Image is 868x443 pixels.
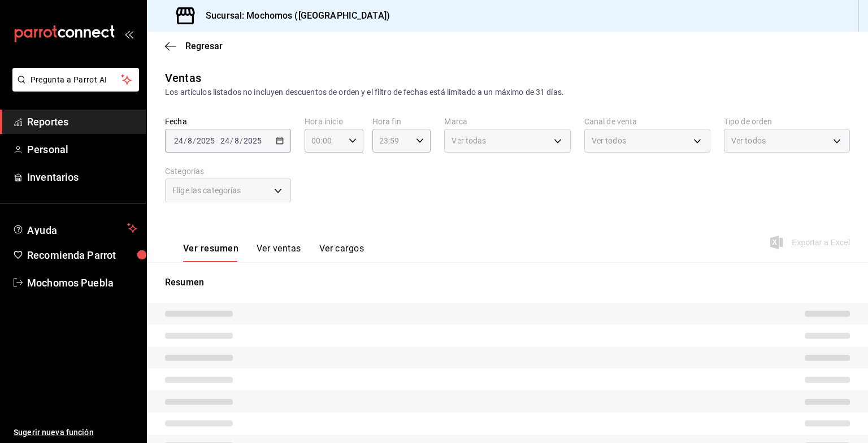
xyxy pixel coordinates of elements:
label: Hora fin [372,118,431,125]
span: Sugerir nueva función [14,427,137,438]
p: Resumen [165,276,850,289]
label: Canal de venta [584,118,710,125]
h3: Sucursal: Mochomos ([GEOGRAPHIC_DATA]) [197,9,390,23]
span: Inventarios [27,170,137,185]
span: Pregunta a Parrot AI [31,74,121,86]
span: Ayuda [27,221,123,235]
span: Recomienda Parrot [27,247,137,263]
a: Pregunta a Parrot AI [8,82,139,94]
span: Ver todos [592,135,626,146]
input: ---- [196,136,215,145]
span: Reportes [27,114,137,129]
label: Tipo de orden [724,118,850,125]
button: Ver cargos [319,243,364,262]
label: Categorías [165,167,291,175]
span: Regresar [185,41,223,51]
button: open_drawer_menu [124,29,133,38]
input: ---- [243,136,262,145]
button: Regresar [165,41,223,51]
button: Pregunta a Parrot AI [12,68,139,92]
span: - [216,136,219,145]
label: Marca [444,118,570,125]
span: Mochomos Puebla [27,275,137,290]
span: / [230,136,233,145]
input: -- [187,136,193,145]
button: Ver ventas [257,243,301,262]
div: navigation tabs [183,243,364,262]
span: / [193,136,196,145]
div: Los artículos listados no incluyen descuentos de orden y el filtro de fechas está limitado a un m... [165,86,850,98]
label: Hora inicio [305,118,363,125]
span: Ver todos [731,135,766,146]
label: Fecha [165,118,291,125]
div: Ventas [165,70,201,86]
input: -- [173,136,184,145]
span: Personal [27,142,137,157]
button: Ver resumen [183,243,238,262]
span: Elige las categorías [172,185,241,196]
input: -- [220,136,230,145]
span: Ver todas [452,135,486,146]
span: / [184,136,187,145]
span: / [240,136,243,145]
input: -- [234,136,240,145]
